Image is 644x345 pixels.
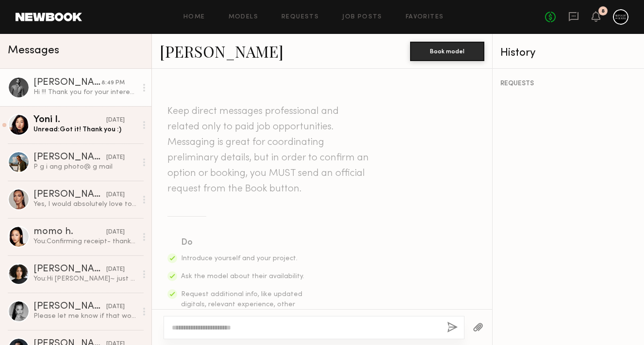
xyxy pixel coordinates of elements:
div: History [500,47,636,59]
div: Do [181,236,305,250]
a: Favorites [406,14,444,20]
div: [DATE] [106,302,125,312]
div: [PERSON_NAME] [33,78,101,88]
div: 8:49 PM [101,78,125,88]
span: Request additional info, like updated digitals, relevant experience, other skills, etc. [181,291,302,318]
div: [DATE] [106,265,125,274]
a: Requests [281,14,319,20]
div: [DATE] [106,228,125,237]
div: momo h. [33,227,106,237]
span: Introduce yourself and your project. [181,255,297,262]
div: [DATE] [106,190,125,200]
div: [DATE] [106,116,125,125]
button: Book model [410,42,484,61]
a: [PERSON_NAME] [160,41,283,62]
div: Please let me know if that worked! My computer is being weird with files [DATE] haha [33,312,137,321]
div: P g i ang photo@ g mail [33,162,137,172]
span: Ask the model about their availability. [181,273,304,280]
div: 8 [601,9,605,14]
header: Keep direct messages professional and related only to paid job opportunities. Messaging is great ... [167,104,371,197]
a: Book model [410,47,484,55]
div: [PERSON_NAME] [33,265,106,274]
div: Yoni I. [33,115,106,125]
div: [DATE] [106,153,125,162]
span: Messages [8,45,59,56]
div: Unread: Got it! Thank you :) [33,125,137,134]
div: [PERSON_NAME] [33,153,106,162]
a: Models [229,14,258,20]
div: Hi !!! Thank you for your interest! I am currently booked out until the end of October, I’ve reac... [33,88,137,97]
div: [PERSON_NAME] [33,302,106,312]
div: Yes, I would absolutely love to shoot with you guys so just keep me posted! But yes, I am definit... [33,200,137,209]
a: Job Posts [342,14,382,20]
a: Home [183,14,205,20]
div: REQUESTS [500,80,636,87]
div: You: Hi [PERSON_NAME]~ just wanted to bump up my previous message. Thank you and please let me kn... [33,274,137,283]
div: [PERSON_NAME] [33,190,106,200]
div: You: Confirming receipt- thank you so much! x [33,237,137,246]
